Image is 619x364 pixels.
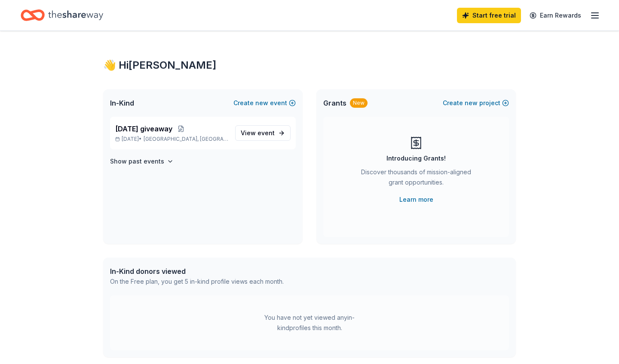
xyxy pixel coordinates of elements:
[255,98,268,108] span: new
[21,5,103,25] a: Home
[399,194,433,205] a: Learn more
[386,153,446,164] div: Introducing Grants!
[524,8,586,23] a: Earn Rewards
[457,8,521,23] a: Start free trial
[115,124,172,134] span: [DATE] giveaway
[443,98,509,108] button: Createnewproject
[110,276,284,287] div: On the Free plan, you get 5 in-kind profile views each month.
[110,266,284,276] div: In-Kind donors viewed
[235,125,291,141] a: View event
[323,98,346,108] span: Grants
[350,98,368,108] div: New
[256,312,363,333] div: You have not yet viewed any in-kind profiles this month.
[110,98,134,108] span: In-Kind
[465,98,478,108] span: new
[110,156,174,167] button: Show past events
[103,58,516,72] div: 👋 Hi [PERSON_NAME]
[358,167,475,191] div: Discover thousands of mission-aligned grant opportunities.
[115,136,228,143] p: [DATE] •
[233,98,296,108] button: Createnewevent
[110,156,164,167] h4: Show past events
[241,128,275,138] span: View
[144,136,228,143] span: [GEOGRAPHIC_DATA], [GEOGRAPHIC_DATA]
[257,129,275,136] span: event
